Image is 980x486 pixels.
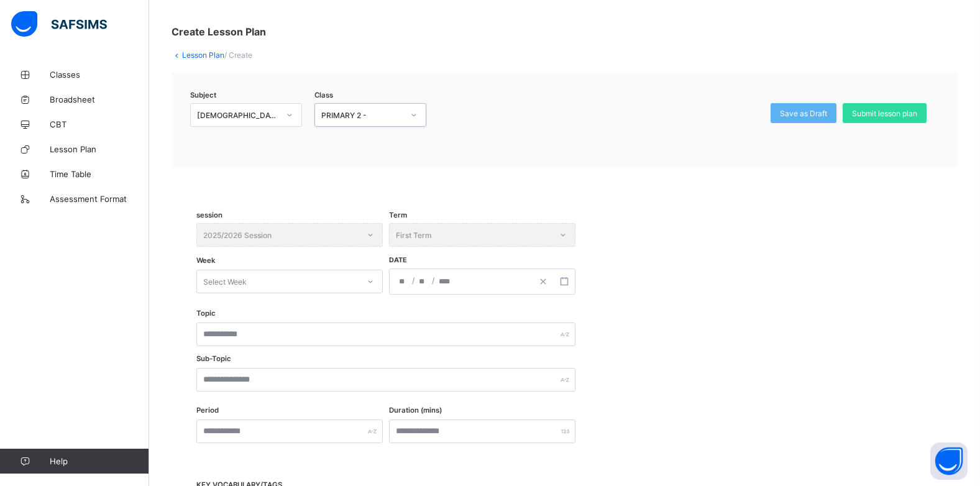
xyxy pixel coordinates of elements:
[203,270,247,293] div: Select Week
[197,111,279,120] div: [DEMOGRAPHIC_DATA] Reading (QRR)
[50,94,149,104] span: Broadsheet
[224,50,252,60] span: / Create
[431,275,436,286] span: /
[50,70,149,80] span: Classes
[196,354,231,363] label: Sub-Topic
[389,211,407,219] span: Term
[196,309,216,318] label: Topic
[389,406,442,415] label: Duration (mins)
[182,50,224,60] a: Lesson Plan
[50,144,149,154] span: Lesson Plan
[411,275,416,286] span: /
[172,25,266,38] span: Create Lesson Plan
[314,91,333,99] span: Class
[196,406,219,415] label: Period
[389,256,407,264] span: Date
[852,109,917,118] span: Submit lesson plan
[50,456,149,466] span: Help
[196,211,222,219] span: session
[190,91,216,99] span: Subject
[50,194,149,204] span: Assessment Format
[11,11,107,37] img: safsims
[50,169,149,179] span: Time Table
[780,109,827,118] span: Save as Draft
[930,442,968,480] button: Open asap
[196,256,215,265] span: Week
[50,119,149,129] span: CBT
[321,111,403,120] div: PRIMARY 2 -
